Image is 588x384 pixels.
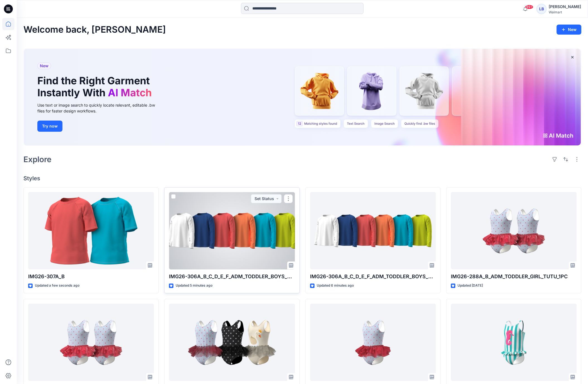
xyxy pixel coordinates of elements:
[458,283,483,289] p: Updated [DATE]
[28,304,154,381] a: IMG26-288A_B_ADM_TODDLER_GIRL_TUTU_1PC
[169,273,295,280] p: IMG26-306A_B_C_D_E_F_ADM_TODDLER_BOYS_RASH GUARD
[23,155,52,164] h2: Explore
[37,121,62,132] button: Try now
[40,63,49,69] span: New
[169,192,295,269] a: IMG26-306A_B_C_D_E_F_ADM_TODDLER_BOYS_RASH GUARD
[23,175,581,182] h4: Styles
[28,192,154,269] a: IMG26-307A_B
[310,304,436,381] a: IMG26-287_ADM_TODDLER_GIRL_TUTU_1PC
[35,283,79,289] p: Updated a few seconds ago
[310,273,436,280] p: IMG26-306A_B_C_D_E_F_ADM_TODDLER_BOYS_RASH GUARD
[556,25,581,35] button: New
[549,3,581,10] div: [PERSON_NAME]
[451,304,577,381] a: IMG26-260_ADM_TODDLER_GIRL_TANKINI_WITH_RUFFLE SCOOP BOTTOM
[37,75,154,99] h1: Find the Right Garment Instantly With
[37,102,163,114] div: Use text or image search to quickly locate relevant, editable .bw files for faster design workflows.
[317,283,354,289] p: Updated 6 minutes ago
[28,273,154,280] p: IMG26-307A_B
[108,87,152,99] span: AI Match
[525,5,533,9] span: 99+
[310,192,436,269] a: IMG26-306A_B_C_D_E_F_ADM_TODDLER_BOYS_RASH GUARD
[176,283,212,289] p: Updated 5 minutes ago
[451,273,577,280] p: IMG26-288A_B_ADM_TODDLER_GIRL_TUTU_1PC
[549,10,581,14] div: Walmart
[23,25,166,35] h2: Welcome back, [PERSON_NAME]
[536,4,546,14] div: LB
[169,304,295,381] a: IMG26-256_ADM_TODDLER_GIRL_TUTU_1PC
[451,192,577,269] a: IMG26-288A_B_ADM_TODDLER_GIRL_TUTU_1PC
